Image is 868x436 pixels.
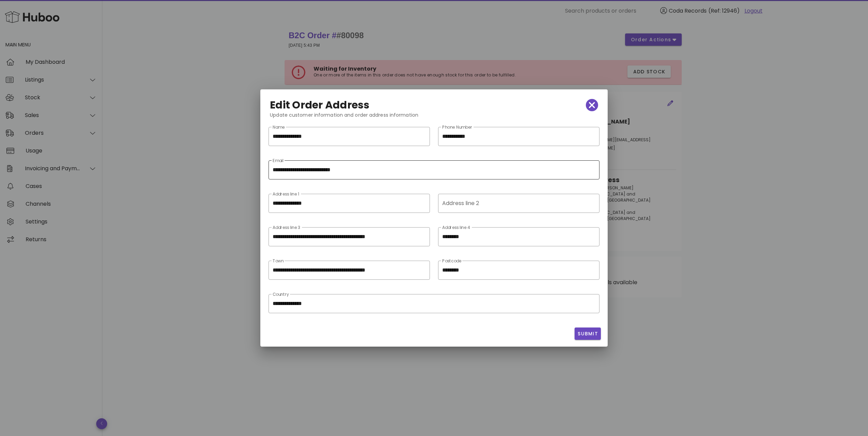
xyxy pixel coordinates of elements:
h2: Edit Order Address [270,100,370,111]
label: Address line 4 [442,225,471,230]
label: Phone Number [442,125,473,130]
label: Name [273,125,285,130]
label: Postcode [442,259,461,264]
label: Address line 1 [273,192,299,197]
label: Country [273,292,289,297]
label: Address line 3 [273,225,300,230]
div: Update customer information and order address information [264,111,604,124]
button: Submit [575,328,601,340]
label: Town [273,259,284,264]
span: Submit [577,330,598,337]
label: Email [273,158,284,163]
